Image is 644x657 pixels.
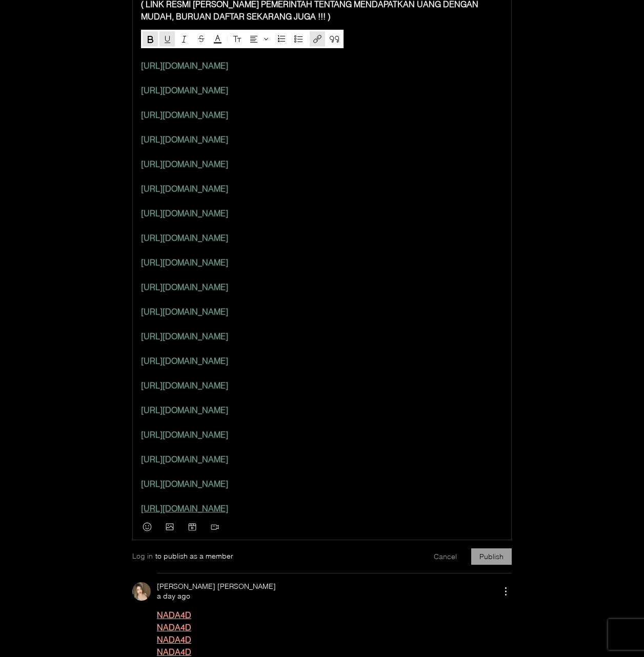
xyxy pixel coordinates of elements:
[209,521,221,533] button: Add a video
[141,503,228,514] a: [URL][DOMAIN_NAME]
[141,405,228,415] a: [URL][DOMAIN_NAME]
[141,85,228,95] a: [URL][DOMAIN_NAME]
[141,208,228,218] a: [URL][DOMAIN_NAME]
[471,548,512,565] button: Publish
[141,110,228,120] a: [URL][DOMAIN_NAME]
[132,551,153,562] button: Log in
[141,479,228,489] a: [URL][DOMAIN_NAME]
[141,159,228,169] a: [URL][DOMAIN_NAME]
[141,331,228,341] a: [URL][DOMAIN_NAME]
[141,60,228,71] a: [URL][DOMAIN_NAME]
[157,647,191,657] a: NADA4D
[157,634,191,645] a: NADA4D
[141,380,228,391] a: [URL][DOMAIN_NAME]
[155,551,233,562] span: to publish as a member
[157,582,276,591] span: [PERSON_NAME] [PERSON_NAME]
[157,610,191,620] a: NADA4D
[291,31,306,47] button: Bulleted list (Ctrl+⇧+8)
[176,31,192,47] button: Italic (Ctrl+I)
[229,31,245,47] button: Title
[193,31,209,47] button: Strikethrough (Ctrl+⇧+X)
[186,521,198,533] button: Add a GIF
[141,282,228,292] a: [URL][DOMAIN_NAME]
[157,622,191,632] a: NADA4D
[274,31,289,47] button: Numbered list (Ctrl+⇧+7)
[141,356,228,366] a: [URL][DOMAIN_NAME]
[246,31,272,47] button: Alignment
[159,31,175,47] button: Underline (Ctrl+U)
[141,233,228,243] a: [URL][DOMAIN_NAME]
[157,591,190,601] span: a day ago
[141,257,228,268] a: [URL][DOMAIN_NAME]
[143,31,158,47] button: Bold (Ctrl+B)
[132,582,151,601] img: Susu Kental Manis
[499,585,512,598] button: More Actions
[164,521,176,533] button: Add an image
[327,31,342,47] button: Quote (Ctrl+⇧+9)
[210,31,226,47] button: Text color
[141,306,228,317] a: [URL][DOMAIN_NAME]
[426,548,465,565] button: Cancel
[141,521,153,533] button: Add an emoji
[141,429,228,440] a: [URL][DOMAIN_NAME]
[141,454,228,464] a: [URL][DOMAIN_NAME]
[310,31,325,47] button: Link (Ctrl+K)
[141,134,228,145] a: [URL][DOMAIN_NAME]
[141,183,228,194] a: [URL][DOMAIN_NAME]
